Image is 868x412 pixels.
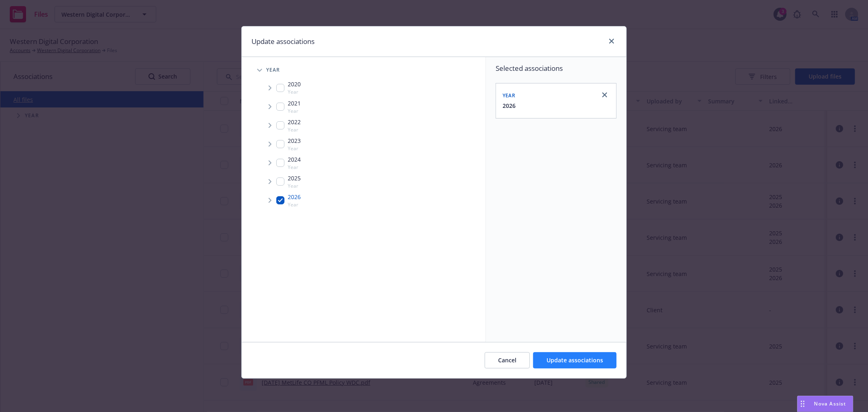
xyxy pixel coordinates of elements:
span: Year [266,68,280,72]
span: 2020 [288,80,301,88]
span: Year [288,88,301,95]
span: Year [288,164,301,171]
span: Cancel [498,356,516,364]
span: 2023 [288,136,301,145]
button: 2026 [503,101,516,110]
span: Year [288,145,301,152]
span: 2024 [288,155,301,164]
button: Cancel [485,352,530,368]
span: Year [288,126,301,133]
span: 2021 [288,99,301,107]
span: Selected associations [496,64,617,73]
span: Year [288,201,301,208]
span: Update associations [547,356,603,364]
a: close [607,36,617,46]
a: close [600,90,610,100]
span: Year [288,107,301,114]
span: 2025 [288,174,301,182]
div: Tree Example [242,62,485,210]
span: Year [288,182,301,189]
span: 2022 [288,118,301,126]
span: 2026 [288,193,301,201]
span: Nova Assist [814,400,846,407]
button: Update associations [533,352,617,368]
span: Year [503,92,515,99]
div: Drag to move [798,396,808,412]
h1: Update associations [251,36,315,47]
button: Nova Assist [797,396,853,412]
